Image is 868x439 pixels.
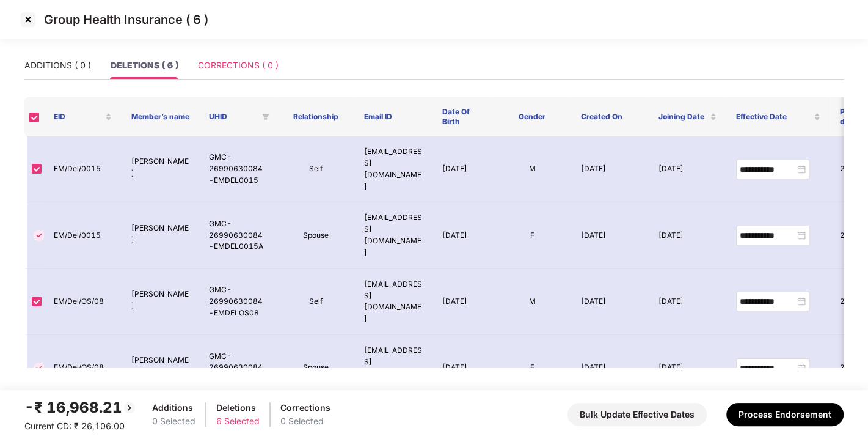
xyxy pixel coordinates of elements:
th: Date Of Birth [432,97,493,136]
span: EID [54,112,103,122]
td: F [493,202,571,268]
td: GMC-26990630084-EMDELOS08A [199,335,277,401]
td: [EMAIL_ADDRESS][DOMAIN_NAME] [354,136,432,202]
td: [DATE] [649,202,726,268]
td: [EMAIL_ADDRESS][DOMAIN_NAME] [354,269,432,335]
div: Deletions [216,401,260,415]
div: 0 Selected [280,415,330,428]
div: CORRECTIONS ( 0 ) [198,59,279,72]
div: 0 Selected [152,415,195,428]
td: [DATE] [571,202,648,268]
div: DELETIONS ( 6 ) [111,59,178,72]
td: M [493,269,571,335]
span: UHID [209,112,257,122]
td: [EMAIL_ADDRESS][DOMAIN_NAME] [354,202,432,268]
p: [PERSON_NAME] [131,156,189,179]
td: Self [277,136,354,202]
button: Process Endorsement [726,403,844,426]
td: [DATE] [649,136,726,202]
span: Joining Date [658,112,707,122]
td: [DATE] [649,335,726,401]
p: Group Health Insurance ( 6 ) [44,12,208,27]
td: F [493,335,571,401]
td: [DATE] [432,335,493,401]
img: svg+xml;base64,PHN2ZyBpZD0iQ3Jvc3MtMzJ4MzIiIHhtbG5zPSJodHRwOi8vd3d3LnczLm9yZy8yMDAwL3N2ZyIgd2lkdG... [18,10,38,29]
td: GMC-26990630084-EMDEL0015A [199,202,277,268]
th: EID [44,97,122,136]
td: [DATE] [432,269,493,335]
th: Joining Date [649,97,726,136]
p: [PERSON_NAME] [131,355,189,378]
td: GMC-26990630084-EMDEL0015 [199,136,277,202]
td: [DATE] [649,269,726,335]
div: Additions [152,401,195,415]
p: [PERSON_NAME] [131,223,189,246]
td: Spouse [277,335,354,401]
th: Email ID [354,97,432,136]
span: filter [260,109,272,124]
td: [DATE] [571,335,648,401]
button: Bulk Update Effective Dates [567,403,707,426]
div: Corrections [280,401,330,415]
div: -₹ 16,968.21 [24,396,137,419]
td: M [493,136,571,202]
td: [DATE] [571,136,648,202]
div: ADDITIONS ( 0 ) [24,59,91,72]
th: Relationship [277,97,354,136]
span: Effective Date [736,112,811,122]
p: [PERSON_NAME] [131,289,189,312]
th: Created On [571,97,648,136]
td: Self [277,269,354,335]
td: [DATE] [432,202,493,268]
img: svg+xml;base64,PHN2ZyBpZD0iVGljay0zMngzMiIgeG1sbnM9Imh0dHA6Ly93d3cudzMub3JnLzIwMDAvc3ZnIiB3aWR0aD... [32,361,46,375]
td: GMC-26990630084-EMDELOS08 [199,269,277,335]
td: Spouse [277,202,354,268]
span: filter [262,113,269,120]
td: [EMAIL_ADDRESS][DOMAIN_NAME] [354,335,432,401]
th: Effective Date [726,97,830,136]
div: 6 Selected [216,415,260,428]
img: svg+xml;base64,PHN2ZyBpZD0iVGljay0zMngzMiIgeG1sbnM9Imh0dHA6Ly93d3cudzMub3JnLzIwMDAvc3ZnIiB3aWR0aD... [32,228,46,243]
th: Gender [493,97,571,136]
th: Member’s name [122,97,199,136]
td: [DATE] [571,269,648,335]
td: [DATE] [432,136,493,202]
td: EM/Del/OS/08 [44,269,122,335]
img: svg+xml;base64,PHN2ZyBpZD0iQmFjay0yMHgyMCIgeG1sbnM9Imh0dHA6Ly93d3cudzMub3JnLzIwMDAvc3ZnIiB3aWR0aD... [122,400,137,415]
td: EM/Del/0015 [44,136,122,202]
td: EM/Del/0015 [44,202,122,268]
td: EM/Del/OS/08 [44,335,122,401]
span: Current CD: ₹ 26,106.00 [24,421,125,431]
